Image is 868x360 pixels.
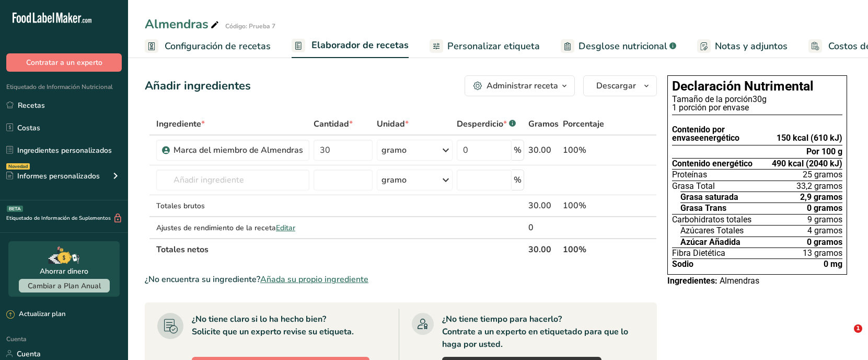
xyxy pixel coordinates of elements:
[563,144,586,156] font: 100%
[156,170,309,190] input: Añadir ingrediente
[17,123,40,133] font: Costas
[528,200,551,211] font: 30.00
[680,192,738,202] font: Grasa saturada
[165,40,271,52] font: Configuración de recetas
[442,326,628,350] font: Contrate a un experto en etiquetado para que lo haga por usted.
[528,118,559,130] font: Gramos
[807,237,842,247] font: 0 gramos
[6,335,26,343] font: Cuenta
[578,40,667,52] font: Desglose nutricional
[9,206,21,212] font: BETA
[145,78,251,94] font: Añadir ingredientes
[26,58,102,67] font: Contratar a un experto
[672,259,693,269] font: Sodio
[8,163,28,170] font: Novedad
[699,133,739,143] font: energético
[40,266,88,276] font: Ahorrar dinero
[806,147,842,156] font: Por 100 g
[145,16,209,32] font: Almendras
[145,35,271,58] a: Configuración de recetas
[17,171,100,181] font: Informes personalizados
[430,35,540,58] a: Personalizar etiqueta
[192,313,326,325] font: ¿No tiene claro si lo ha hecho bien?
[667,276,717,286] font: Ingredientes:
[680,203,726,213] font: Grasa Trans
[447,40,540,52] font: Personalizar etiqueta
[156,201,205,211] font: Totales brutos
[777,133,842,143] font: 150 kcal (610 kJ)
[672,94,753,104] font: Tamaño de la porción
[803,170,842,179] font: 25 gramos
[800,192,842,202] font: 2,9 gramos
[715,40,788,52] font: Notas y adjuntos
[17,145,112,155] font: Ingredientes personalizados
[824,259,842,269] font: 0 mg
[156,118,201,130] font: Ingrediente
[672,215,751,224] font: Carbohidratos totales
[381,144,407,156] font: gramo
[528,244,551,255] font: 30.00
[528,222,534,233] font: 0
[720,276,759,286] font: Almendras
[260,274,368,285] font: Añada su propio ingrediente
[672,159,753,168] font: Contenido energético
[596,80,636,92] font: Descargar
[465,75,575,96] button: Administrar receta
[314,118,349,130] font: Cantidad
[672,170,707,179] font: Proteínas
[173,144,303,156] font: Marca del miembro de Almendras
[156,244,209,255] font: Totales netos
[6,53,122,72] button: Contratar a un experto
[680,226,744,235] font: Azúcares Totales
[697,35,788,58] a: Notas y adjuntos
[753,94,767,104] font: 30g
[672,125,725,143] font: Contenido por envase
[796,181,842,191] font: 33,2 gramos
[156,223,276,233] font: Ajustes de rendimiento de la receta
[803,248,842,258] font: 13 gramos
[680,237,740,247] font: Azúcar Añadida
[563,244,586,255] font: 100%
[292,33,409,59] a: Elaborador de recetas
[18,100,45,110] font: Recetas
[19,279,110,292] button: Cambiar a Plan Anual
[28,281,101,291] font: Cambiar a Plan Anual
[377,118,405,130] font: Unidad
[6,83,113,91] font: Etiquetado de Información Nutricional
[457,118,503,130] font: Desperdicio
[561,35,676,58] a: Desglose nutricional
[311,39,409,51] font: Elaborador de recetas
[832,324,858,350] iframe: Chat en vivo de Intercom
[672,248,725,258] font: Fibra Dietética
[487,80,558,92] font: Administrar receta
[672,103,749,113] font: 1 porción por envase
[225,22,275,30] font: Código: Prueba 7
[442,313,562,325] font: ¿No tiene tiempo para hacerlo?
[563,200,586,211] font: 100%
[583,75,657,96] button: Descargar
[672,78,814,94] font: Declaración Nutrimental
[772,159,842,168] font: 490 kcal (2040 kJ)
[563,118,604,130] font: Porcentaje
[192,326,354,337] font: Solicite que un experto revise su etiqueta.
[807,203,842,213] font: 0 gramos
[807,215,842,224] font: 9 gramos
[276,223,295,233] font: Editar
[672,181,715,191] font: Grasa Total
[807,226,842,235] font: 4 gramos
[528,144,551,156] font: 30.00
[19,309,65,319] font: Actualizar plan
[6,215,111,222] font: Etiquetado de Información de Suplementos
[17,349,41,359] font: Cuenta
[381,174,407,186] font: gramo
[145,274,260,285] font: ¿No encuentra su ingrediente?
[856,325,860,332] font: 1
